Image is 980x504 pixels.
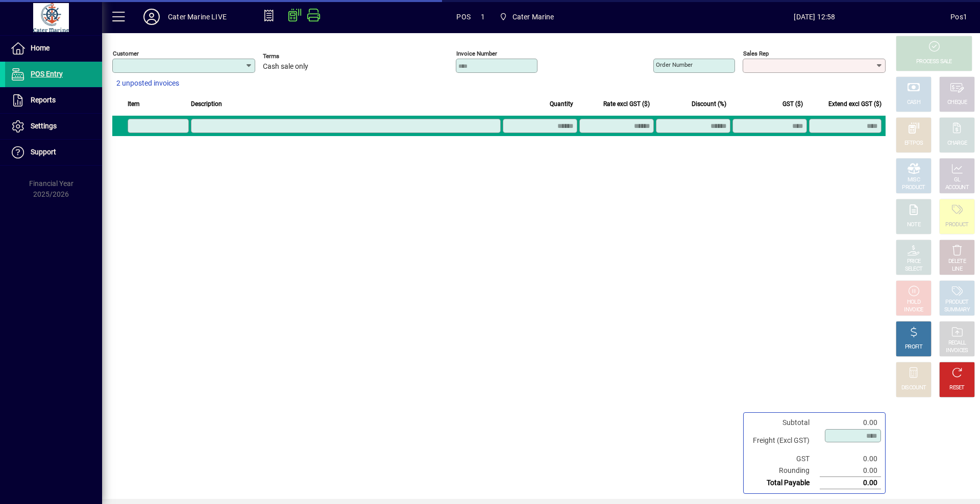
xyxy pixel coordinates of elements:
div: PROCESS SALE [916,58,952,66]
div: SUMMARY [944,306,970,314]
td: 0.00 [820,417,881,429]
td: Subtotal [748,417,820,429]
div: LINE [952,266,962,273]
span: 2 unposted invoices [116,78,179,89]
div: Pos1 [950,9,967,25]
div: RESET [949,384,965,392]
mat-label: Customer [113,50,139,57]
div: PRICE [907,258,921,266]
div: PRODUCT [945,299,968,306]
mat-label: Sales rep [743,50,769,57]
span: Cater Marine [495,8,558,26]
td: Freight (Excl GST) [748,429,820,453]
div: DISCOUNT [901,384,926,392]
span: Home [31,44,50,52]
div: DELETE [948,258,966,266]
td: GST [748,453,820,465]
span: [DATE] 12:58 [679,9,951,25]
mat-label: Order number [656,61,693,68]
span: Extend excl GST ($) [828,98,881,110]
span: Quantity [550,98,573,110]
div: RECALL [948,339,966,347]
button: 2 unposted invoices [112,74,183,93]
a: Support [5,140,102,165]
span: Settings [31,122,57,130]
div: SELECT [905,266,923,273]
td: Rounding [748,465,820,477]
div: MISC [908,176,920,184]
div: PRODUCT [902,184,925,192]
span: Terms [263,53,324,60]
span: 1 [481,9,485,25]
td: 0.00 [820,477,881,489]
div: CASH [907,99,920,107]
div: INVOICE [904,306,923,314]
span: Cash sale only [263,63,308,71]
td: Total Payable [748,477,820,489]
div: NOTE [907,221,920,229]
td: 0.00 [820,453,881,465]
span: Item [128,98,140,110]
div: HOLD [907,299,920,306]
div: GL [954,176,961,184]
span: Support [31,148,56,156]
a: Settings [5,114,102,139]
span: Rate excl GST ($) [603,98,650,110]
div: CHARGE [947,140,967,147]
span: Discount (%) [692,98,726,110]
span: Description [191,98,222,110]
div: CHEQUE [947,99,967,107]
div: EFTPOS [904,140,923,147]
span: POS Entry [31,70,63,78]
div: PRODUCT [945,221,968,229]
td: 0.00 [820,465,881,477]
a: Reports [5,88,102,113]
div: ACCOUNT [945,184,969,192]
span: GST ($) [782,98,803,110]
span: Cater Marine [512,9,554,25]
span: POS [456,9,471,25]
span: Reports [31,96,56,104]
div: PROFIT [905,343,922,351]
mat-label: Invoice number [456,50,497,57]
button: Profile [135,8,168,26]
div: INVOICES [946,347,968,355]
a: Home [5,36,102,61]
div: Cater Marine LIVE [168,9,227,25]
